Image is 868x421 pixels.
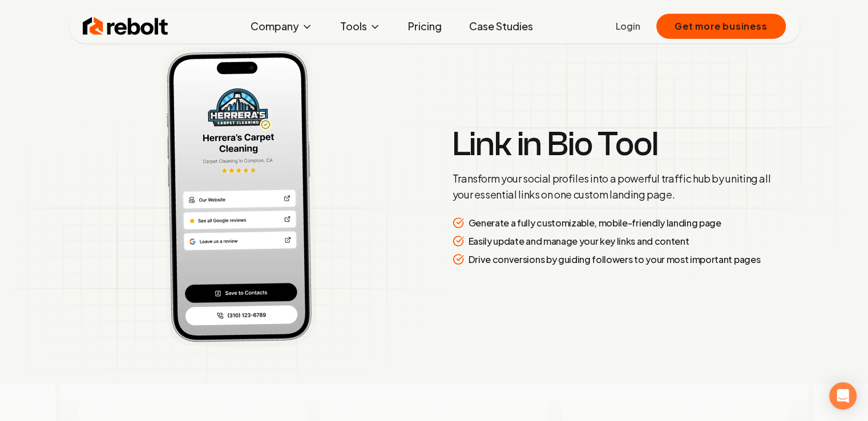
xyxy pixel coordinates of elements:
img: Product [14,10,854,384]
img: Rebolt Logo [83,15,168,38]
h3: Link in Bio Tool [453,127,781,161]
a: Pricing [399,15,451,38]
p: Drive conversions by guiding followers to your most important pages [469,253,761,266]
img: Social Preview [43,37,423,357]
button: Tools [331,15,390,38]
a: Case Studies [460,15,542,38]
p: Easily update and manage your key links and content [469,234,689,248]
a: Login [616,19,640,33]
button: Get more business [656,14,786,39]
div: Open Intercom Messenger [829,382,857,410]
button: Company [241,15,322,38]
p: Transform your social profiles into a powerful traffic hub by uniting all your essential links on... [453,171,781,203]
p: Generate a fully customizable, mobile-friendly landing page [469,216,721,230]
